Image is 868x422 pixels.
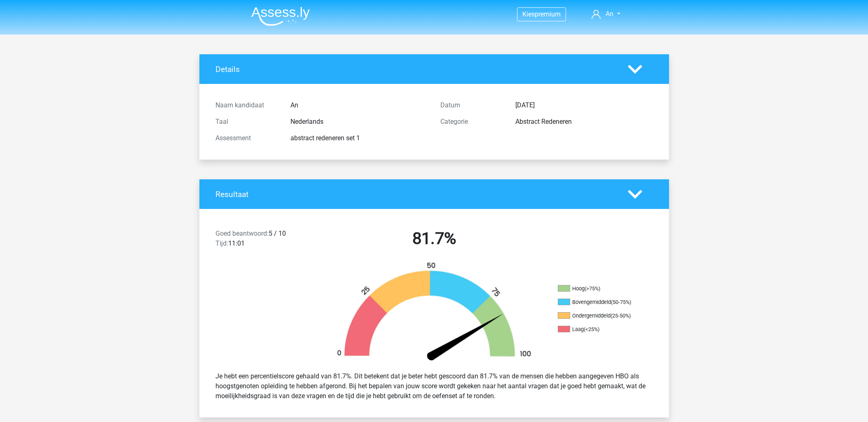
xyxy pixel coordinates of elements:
[251,7,310,26] img: Assessly
[606,10,613,18] span: An
[558,285,640,292] li: Hoog
[328,229,540,248] h2: 81.7%
[434,117,509,127] div: Categorie
[209,229,322,252] div: 5 / 10 11:01
[209,133,284,143] div: Assessment
[611,313,631,319] div: (25-50%)
[558,326,640,333] li: Laag
[509,117,659,127] div: Abstract Redeneren
[209,100,284,110] div: Naam kandidaat
[558,299,640,306] li: Bovengemiddeld
[215,65,615,74] h4: Details
[209,368,659,404] div: Je hebt een percentielscore gehaald van 81.7%. Dit betekent dat je beter hebt gescoord dan 81.7% ...
[434,100,509,110] div: Datum
[585,285,600,292] div: (>75%)
[611,299,631,305] div: (50-75%)
[323,262,545,365] img: 82.0790d660cc64.png
[209,117,284,127] div: Taal
[215,190,615,199] h4: Resultaat
[284,133,434,143] div: abstract redeneren set 1
[284,100,434,110] div: An
[522,10,535,18] span: Kies
[284,117,434,127] div: Nederlands
[535,10,561,18] span: premium
[517,9,566,20] a: Kiespremium
[509,100,659,110] div: [DATE]
[215,239,228,247] span: Tijd:
[584,326,599,332] div: (<25%)
[588,9,623,19] a: An
[215,230,269,237] span: Goed beantwoord:
[558,312,640,320] li: Ondergemiddeld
